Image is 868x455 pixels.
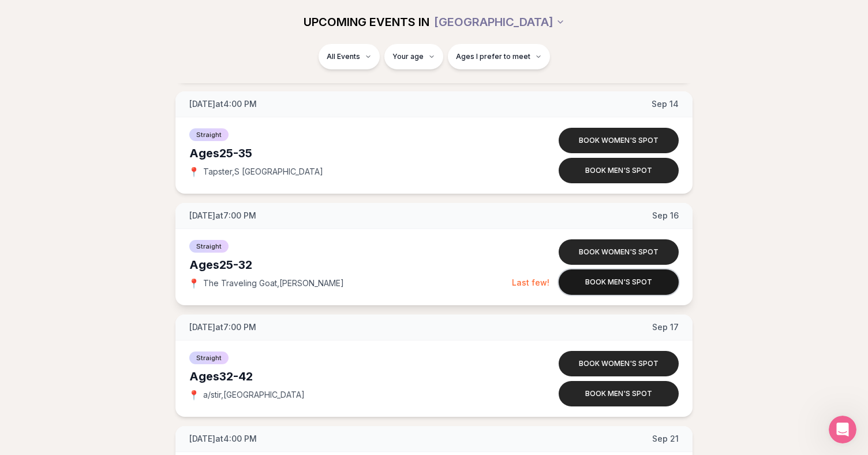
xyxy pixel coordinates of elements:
span: Straight [189,128,229,141]
span: Sep 14 [652,98,679,110]
span: 📍 [189,279,199,288]
span: [DATE] at 7:00 PM [189,210,256,221]
div: Ages 32-42 [189,368,515,384]
span: 📍 [189,167,199,176]
span: a/stir , [GEOGRAPHIC_DATA] [203,389,305,401]
button: Book women's spot [559,128,679,153]
span: Sep 16 [652,210,679,221]
span: UPCOMING EVENTS IN [304,14,429,30]
button: Book men's spot [559,381,679,406]
button: Your age [384,44,443,69]
button: Book women's spot [559,239,679,265]
span: 📍 [189,390,199,399]
button: All Events [319,44,380,69]
span: Sep 17 [652,321,679,333]
button: [GEOGRAPHIC_DATA] [434,9,565,35]
span: The Traveling Goat , [PERSON_NAME] [203,278,344,289]
span: Straight [189,352,229,364]
div: Ages 25-32 [189,257,512,273]
span: [DATE] at 7:00 PM [189,321,256,333]
iframe: Intercom live chat [829,416,856,443]
span: Straight [189,240,229,253]
span: Tapster , S [GEOGRAPHIC_DATA] [203,166,323,177]
span: Your age [392,52,424,61]
div: Ages 25-35 [189,145,515,161]
span: Last few! [512,278,549,287]
span: Sep 21 [652,433,679,445]
span: Ages I prefer to meet [456,52,530,61]
span: [DATE] at 4:00 PM [189,433,257,445]
span: [DATE] at 4:00 PM [189,98,257,110]
button: Ages I prefer to meet [448,44,550,69]
button: Book women's spot [559,351,679,376]
button: Book men's spot [559,269,679,295]
button: Book men's spot [559,158,679,183]
span: All Events [327,52,360,61]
